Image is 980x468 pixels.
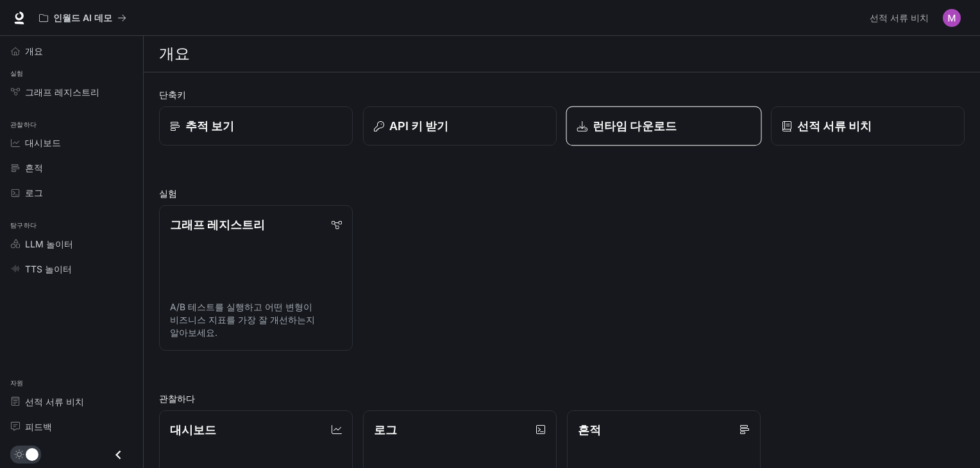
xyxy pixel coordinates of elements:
a: 로그 [5,181,138,204]
a: 대시보드 [5,131,138,154]
font: 실험 [10,69,24,78]
font: 흔적 [578,423,601,437]
a: TTS 놀이터 [5,258,138,280]
font: 로그 [374,423,397,437]
font: 단축키 [159,89,186,100]
button: 사용자 아바타 [939,5,965,31]
font: 선적 서류 비치 [25,396,84,407]
font: 관찰하다 [159,393,195,404]
a: 선적 서류 비치 [771,106,965,146]
a: 런타임 다운로드 [566,106,761,146]
font: 인월드 AI 데모 [53,12,112,23]
button: API 키 받기 [363,106,557,146]
font: LLM 놀이터 [25,238,73,249]
font: 선적 서류 비치 [870,12,929,23]
font: API 키 받기 [389,119,448,133]
font: 대시보드 [25,137,61,148]
a: 개요 [5,40,138,62]
a: 피드백 [5,415,138,438]
font: A/B 테스트를 실행하고 어떤 변형이 비즈니스 지표를 가장 잘 개선하는지 알아보세요. [170,301,315,338]
font: 로그 [25,187,43,198]
font: 탐구하다 [10,221,37,230]
font: 자원 [10,379,24,387]
font: 런타임 다운로드 [593,119,677,133]
a: 선적 서류 비치 [5,390,138,413]
font: 개요 [25,46,43,56]
a: 그래프 레지스트리 [5,81,138,103]
font: 개요 [159,44,189,63]
font: 관찰하다 [10,121,37,129]
font: 그래프 레지스트리 [170,218,265,231]
a: 선적 서류 비치 [865,5,934,31]
font: 선적 서류 비치 [797,119,872,133]
button: 모든 작업 공간 [33,5,132,31]
font: 실험 [159,188,177,199]
font: 흔적 [25,162,43,173]
button: 서랍을 닫으세요 [104,442,133,468]
img: 사용자 아바타 [943,9,961,27]
a: LLM 놀이터 [5,233,138,255]
font: TTS 놀이터 [25,263,72,274]
font: 그래프 레지스트리 [25,87,99,97]
a: 그래프 레지스트리A/B 테스트를 실행하고 어떤 변형이 비즈니스 지표를 가장 잘 개선하는지 알아보세요. [159,205,353,351]
a: 흔적 [5,156,138,179]
font: 대시보드 [170,423,216,437]
span: 다크 모드 토글 [26,447,38,461]
a: 추적 보기 [159,106,353,146]
font: 추적 보기 [185,119,234,133]
font: 피드백 [25,421,52,432]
